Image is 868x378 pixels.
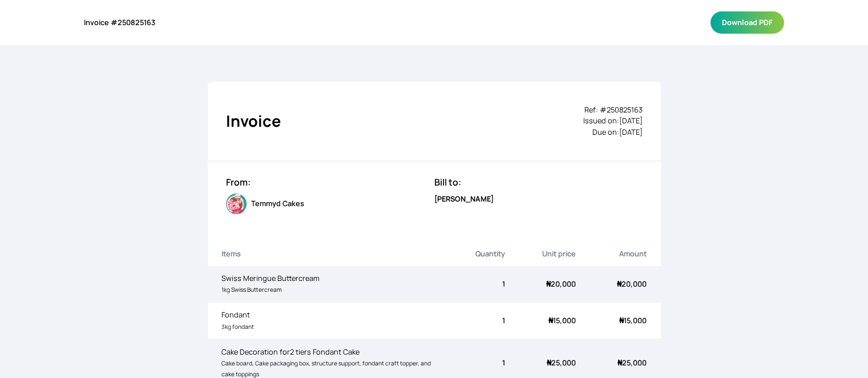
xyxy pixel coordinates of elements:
[583,127,643,138] div: Due on: [DATE]
[84,17,155,28] div: Invoice # 250825163
[583,104,643,115] div: Ref: # 250825163
[548,315,576,325] span: 15,000
[548,315,553,325] span: ₦
[576,248,647,259] p: Amount
[221,285,282,293] small: 1kg Swiss Buttercream
[434,248,505,259] p: Quantity
[221,248,434,259] p: Items
[221,359,431,378] small: Cake board, Cake packaging box, structure support, fondant craft topper, and cake toppings
[434,194,494,204] b: [PERSON_NAME]
[546,279,551,289] span: ₦
[547,357,576,368] span: 25,000
[617,279,621,289] span: ₦
[221,273,434,295] div: Swiss Meringue Buttercream
[617,279,647,289] span: 20,000
[251,198,304,209] span: Temmyd Cakes
[617,357,647,368] span: 25,000
[547,357,551,368] span: ₦
[434,315,505,326] div: 1
[505,248,576,259] p: Unit price
[221,309,434,331] div: Fondant
[583,115,643,126] div: Issued on: [DATE]
[434,279,505,289] div: 1
[434,357,505,368] div: 1
[546,279,576,289] span: 20,000
[221,323,254,331] small: 3kg fondant
[226,175,434,189] h3: From:
[434,175,643,189] h3: Bill to:
[619,315,624,325] span: ₦
[619,315,647,325] span: 15,000
[710,11,784,34] button: Download PDF
[226,110,281,133] h2: Invoice
[617,357,622,368] span: ₦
